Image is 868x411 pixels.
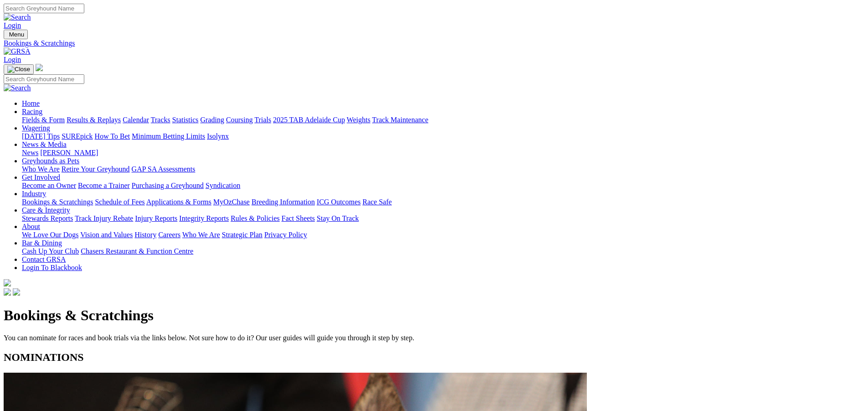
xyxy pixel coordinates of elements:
[207,132,229,140] a: Isolynx
[4,74,84,84] input: Search
[179,214,229,222] a: Integrity Reports
[95,132,130,140] a: How To Bet
[213,198,250,206] a: MyOzChase
[4,351,864,364] h2: NOMINATIONS
[4,307,864,324] h1: Bookings & Scratchings
[317,214,359,222] a: Stay On Track
[200,116,224,124] a: Grading
[22,165,60,173] a: Who We Are
[22,108,42,115] a: Racing
[4,4,84,13] input: Search
[62,132,92,140] a: SUREpick
[95,198,144,206] a: Schedule of Fees
[317,198,360,206] a: ICG Outcomes
[205,182,240,189] a: Syndication
[62,165,130,173] a: Retire Your Greyhound
[22,206,70,214] a: Care & Integrity
[135,214,177,222] a: Injury Reports
[4,64,34,74] button: Toggle navigation
[4,30,28,39] button: Toggle navigation
[22,149,864,157] div: News & Media
[372,116,428,124] a: Track Maintenance
[134,231,156,239] a: History
[22,124,50,132] a: Wagering
[4,288,11,296] img: facebook.svg
[81,247,193,255] a: Chasers Restaurant & Function Centre
[252,198,315,206] a: Breeding Information
[132,165,195,173] a: GAP SA Assessments
[22,223,40,230] a: About
[4,334,864,342] p: You can nominate for races and book trials via the links below. Not sure how to do it? Our user g...
[182,231,220,239] a: Who We Are
[22,214,73,222] a: Stewards Reports
[222,231,262,239] a: Strategic Plan
[151,116,170,124] a: Tracks
[22,182,864,190] div: Get Involved
[132,132,205,140] a: Minimum Betting Limits
[22,214,864,223] div: Care & Integrity
[22,149,38,156] a: News
[146,198,211,206] a: Applications & Forms
[40,149,98,156] a: [PERSON_NAME]
[226,116,253,124] a: Coursing
[4,279,11,286] img: logo-grsa-white.png
[347,116,370,124] a: Weights
[78,182,130,189] a: Become a Trainer
[22,198,864,206] div: Industry
[22,255,66,263] a: Contact GRSA
[22,116,65,124] a: Fields & Form
[362,198,391,206] a: Race Safe
[4,39,864,47] a: Bookings & Scratchings
[22,116,864,124] div: Racing
[13,288,20,296] img: twitter.svg
[158,231,180,239] a: Careers
[254,116,271,124] a: Trials
[4,21,21,29] a: Login
[22,247,79,255] a: Cash Up Your Club
[22,140,67,148] a: News & Media
[22,132,864,140] div: Wagering
[132,182,204,189] a: Purchasing a Greyhound
[123,116,149,124] a: Calendar
[7,66,30,73] img: Close
[22,247,864,255] div: Bar & Dining
[22,157,79,165] a: Greyhounds as Pets
[4,56,21,63] a: Login
[22,239,62,247] a: Bar & Dining
[22,173,60,181] a: Get Involved
[22,165,864,173] div: Greyhounds as Pets
[22,198,93,206] a: Bookings & Scratchings
[22,231,78,239] a: We Love Our Dogs
[273,116,345,124] a: 2025 TAB Adelaide Cup
[4,13,31,21] img: Search
[22,190,46,198] a: Industry
[4,84,31,92] img: Search
[22,99,40,107] a: Home
[4,47,31,56] img: GRSA
[80,231,133,239] a: Vision and Values
[22,132,60,140] a: [DATE] Tips
[9,31,24,38] span: Menu
[22,264,82,271] a: Login To Blackbook
[67,116,121,124] a: Results & Replays
[172,116,199,124] a: Statistics
[75,214,133,222] a: Track Injury Rebate
[282,214,315,222] a: Fact Sheets
[231,214,280,222] a: Rules & Policies
[22,231,864,239] div: About
[22,182,76,189] a: Become an Owner
[264,231,307,239] a: Privacy Policy
[36,64,43,71] img: logo-grsa-white.png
